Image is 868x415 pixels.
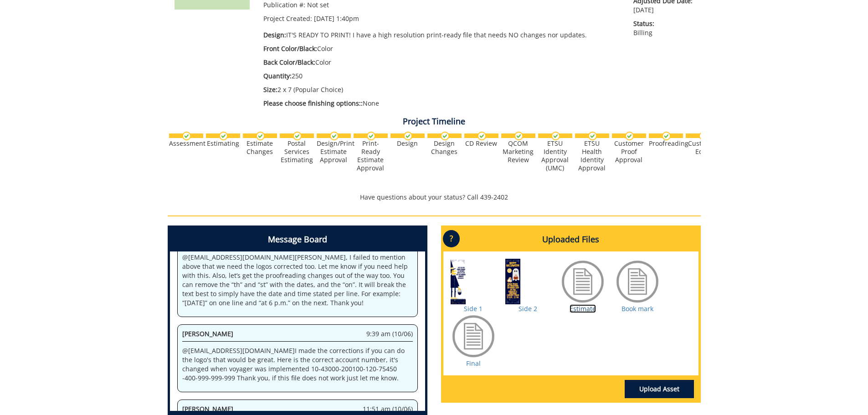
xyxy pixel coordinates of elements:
[263,31,286,39] span: Design:
[699,132,708,140] img: checkmark
[263,99,363,108] span: Please choose finishing options::
[263,99,620,108] p: None
[170,228,425,251] h4: Message Board
[182,329,233,338] span: [PERSON_NAME]
[263,31,620,40] p: IT'S READY TO PRINT! I have a high resolution print-ready file that needs NO changes nor updates.
[293,132,302,140] img: checkmark
[390,139,425,148] div: Design
[466,359,481,368] a: Final
[243,139,277,156] div: Estimate Changes
[182,405,233,413] span: [PERSON_NAME]
[263,58,620,67] p: Color
[519,304,537,313] a: Side 2
[263,72,620,81] p: 250
[263,85,277,94] span: Size:
[206,139,240,148] div: Estimating
[168,193,701,202] p: Have questions about your status? Call 439-2402
[367,132,375,140] img: checkmark
[182,346,413,383] p: @ [EMAIL_ADDRESS][DOMAIN_NAME] I made the corrections if you can do the logo's that would be grea...
[464,304,483,313] a: Side 1
[478,132,486,140] img: checkmark
[570,304,596,313] a: Estimate
[317,139,351,164] div: Design/Print Estimate Approval
[575,139,609,172] div: ETSU Health Identity Approval
[501,139,535,164] div: QCOM Marketing Review
[263,14,312,23] span: Project Created:
[686,139,720,156] div: Customer Edits
[263,85,620,94] p: 2 x 7 (Popular Choice)
[441,132,449,140] img: checkmark
[514,132,523,140] img: checkmark
[307,0,329,9] span: Not set
[443,228,699,251] h4: Uploaded Files
[363,405,413,414] span: 11:51 am (10/06)
[443,230,460,247] p: ?
[330,132,339,140] img: checkmark
[263,44,317,53] span: Front Color/Black:
[263,44,620,53] p: Color
[263,0,305,9] span: Publication #:
[168,117,701,126] h4: Project Timeline
[404,132,412,140] img: checkmark
[263,72,292,80] span: Quantity:
[182,253,413,307] p: @ [EMAIL_ADDRESS][DOMAIN_NAME] [PERSON_NAME], I failed to mention above that we need the logos co...
[621,304,653,313] a: Book mark
[551,132,560,140] img: checkmark
[427,139,462,156] div: Design Changes
[182,132,191,140] img: checkmark
[464,139,498,148] div: CD Review
[625,132,634,140] img: checkmark
[625,380,694,398] a: Upload Asset
[280,139,314,164] div: Postal Services Estimating
[662,132,671,140] img: checkmark
[263,58,315,67] span: Back Color/Black:
[366,329,413,338] span: 9:39 am (10/06)
[314,14,359,23] span: [DATE] 1:40pm
[588,132,597,140] img: checkmark
[633,19,693,28] span: Status:
[256,132,265,140] img: checkmark
[633,19,693,37] p: Billing
[219,132,228,140] img: checkmark
[169,139,203,148] div: Assessment
[538,139,572,172] div: ETSU Identity Approval (UMC)
[354,139,388,172] div: Print-Ready Estimate Approval
[612,139,646,164] div: Customer Proof Approval
[649,139,683,148] div: Proofreading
